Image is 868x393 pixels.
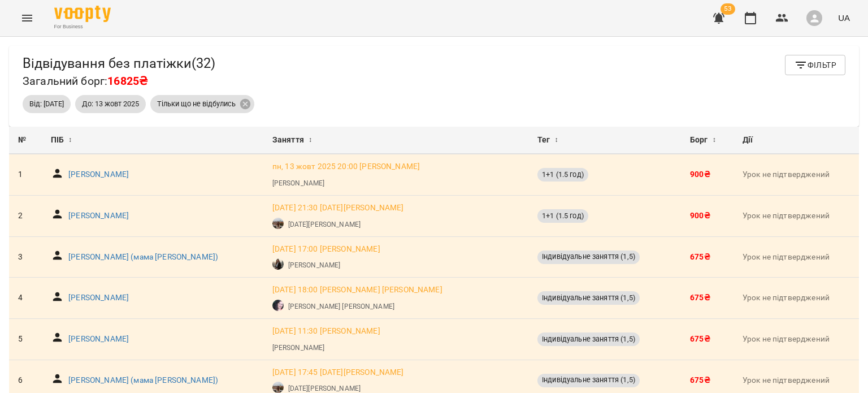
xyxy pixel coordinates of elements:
[272,326,380,337] a: [DATE] 11:30 [PERSON_NAME]
[288,301,394,312] a: [PERSON_NAME] [PERSON_NAME]
[68,375,218,386] a: [PERSON_NAME] (мама [PERSON_NAME])
[713,133,716,147] span: ↕
[838,12,850,24] span: UA
[537,375,640,385] span: Індивідуальне заняття (1,5)
[272,343,324,353] a: [PERSON_NAME]
[537,293,640,303] span: Індивідуальне заняття (1,5)
[794,58,836,72] span: Фільтр
[690,170,710,179] b: 900 ₴
[9,236,42,278] td: 3
[743,252,850,263] p: Урок не підтверджений
[272,202,404,214] a: [DATE] 21:30 [DATE][PERSON_NAME]
[272,218,284,229] img: Джулай Катерина Вадимівна
[18,133,33,147] div: №
[537,133,550,147] span: Тег
[743,334,850,345] p: Урок не підтверджений
[68,252,218,263] a: [PERSON_NAME] (мама [PERSON_NAME])
[690,211,710,220] b: 900 ₴
[288,219,361,230] a: [DATE][PERSON_NAME]
[107,75,147,88] span: 16825₴
[51,133,64,147] span: ПІБ
[743,375,850,386] p: Урок не підтверджений
[150,95,254,113] div: Тільки що не відбулись
[68,133,72,147] span: ↕
[272,133,304,147] span: Заняття
[68,169,129,180] a: [PERSON_NAME]
[14,5,41,32] button: Menu
[690,293,710,302] b: 675 ₴
[537,334,640,344] span: Індивідуальне заняття (1,5)
[272,161,420,172] a: пн, 13 жовт 2025 20:00 [PERSON_NAME]
[690,375,710,385] b: 675 ₴
[743,292,850,304] p: Урок не підтверджений
[23,72,215,90] h6: Загальний борг:
[554,133,558,147] span: ↕
[537,252,640,262] span: Індивідуальне заняття (1,5)
[537,211,588,221] span: 1+1 (1.5 год)
[272,244,380,255] a: [DATE] 17:00 [PERSON_NAME]
[743,169,850,180] p: Урок не підтверджений
[68,210,129,222] a: [PERSON_NAME]
[68,334,129,345] a: [PERSON_NAME]
[150,99,242,109] span: Тільки що не відбулись
[785,55,845,75] button: Фільтр
[272,382,284,393] img: Джулай Катерина Вадимівна
[23,55,215,72] h5: Відвідування без платіжки ( 32 )
[690,133,708,147] span: Борг
[834,7,854,28] button: UA
[54,23,111,31] span: For Business
[690,252,710,261] b: 675 ₴
[309,133,312,147] span: ↕
[743,133,850,147] div: Дії
[721,3,735,15] span: 53
[288,260,340,270] a: [PERSON_NAME]
[9,278,42,319] td: 4
[272,284,442,296] a: [DATE] 18:00 [PERSON_NAME] [PERSON_NAME]
[23,99,71,109] span: Від: [DATE]
[9,319,42,360] td: 5
[9,154,42,195] td: 1
[75,99,146,109] span: До: 13 жовт 2025
[690,334,710,343] b: 675 ₴
[272,367,404,378] a: [DATE] 17:45 [DATE][PERSON_NAME]
[537,170,588,180] span: 1+1 (1.5 год)
[272,258,284,270] img: Тетяна Левицька
[54,6,111,22] img: Voopty Logo
[272,178,324,188] a: [PERSON_NAME]
[9,196,42,237] td: 2
[68,292,129,304] a: [PERSON_NAME]
[272,300,284,311] img: Гошевська Любов Степанівна
[743,210,850,222] p: Урок не підтверджений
